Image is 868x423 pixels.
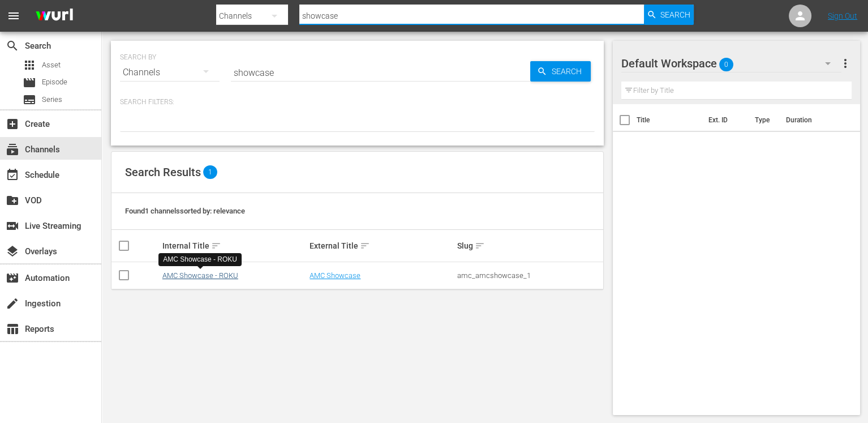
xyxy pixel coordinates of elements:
button: Search [530,61,591,82]
span: VOD [6,194,19,207]
div: amc_amcshowcase_1 [457,271,601,280]
span: Channels [6,143,19,156]
span: Schedule [6,168,19,182]
span: Search [547,61,591,82]
th: Title [637,104,702,136]
span: Live Streaming [6,219,19,233]
span: sort [360,241,370,251]
button: Search [644,5,694,25]
span: 0 [719,53,733,76]
a: AMC Showcase - ROKU [162,271,238,280]
span: Create [6,117,19,131]
div: Internal Title [162,239,307,253]
span: Reports [6,322,19,336]
a: AMC Showcase [310,271,360,280]
div: External Title [310,239,454,253]
span: Series [23,93,36,106]
th: Ext. ID [701,104,747,136]
img: ans4CAIJ8jUAAAAAAAAAAAAAAAAAAAAAAAAgQb4GAAAAAAAAAAAAAAAAAAAAAAAAJMjXAAAAAAAAAAAAAAAAAAAAAAAAgAT5G... [27,3,81,29]
span: sort [211,241,221,251]
p: Search Filters: [120,97,595,107]
div: AMC Showcase - ROKU [163,255,237,264]
div: Channels [120,57,220,88]
span: Asset [42,59,61,71]
span: Episode [23,76,36,89]
span: Overlays [6,245,19,258]
span: Found 1 channels sorted by: relevance [125,207,245,215]
th: Duration [779,104,846,136]
span: Episode [42,76,67,88]
span: more_vert [838,57,852,70]
div: Slug [457,239,601,253]
span: 1 [203,165,217,179]
span: sort [475,241,485,251]
span: Automation [6,271,19,285]
div: Default Workspace [621,48,842,79]
span: menu [7,9,20,23]
span: Series [42,94,62,105]
th: Type [747,104,779,136]
a: Sign Out [828,11,857,20]
button: more_vert [838,50,852,77]
span: Search [660,5,690,25]
span: Ingestion [6,297,19,310]
span: Asset [23,58,36,72]
span: Search [6,39,19,53]
span: Search Results [125,165,201,179]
